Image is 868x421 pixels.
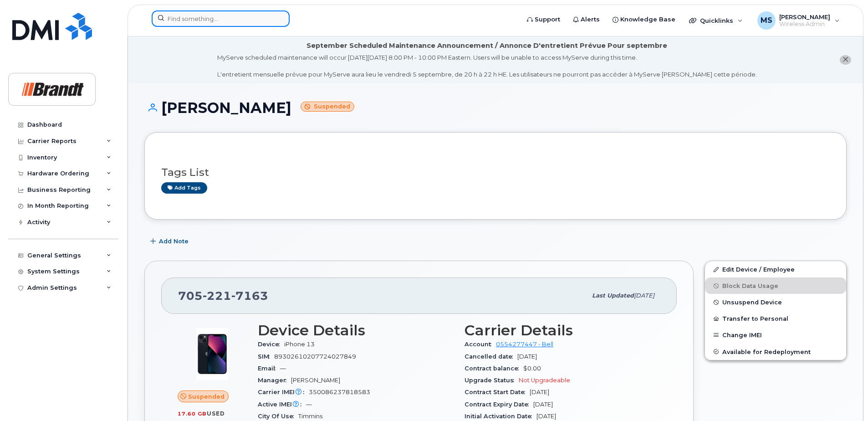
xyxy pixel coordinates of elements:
[465,341,496,348] span: Account
[284,341,315,348] span: iPhone 13
[309,389,370,395] span: 350086237818583
[705,327,846,343] button: Change IMEI
[496,341,553,348] a: 0554277447 - Bell
[465,401,533,408] span: Contract Expiry Date
[705,344,846,360] button: Available for Redeployment
[161,167,830,178] h3: Tags List
[178,411,207,417] span: 17.60 GB
[465,377,519,384] span: Upgrade Status
[705,294,846,310] button: Unsuspend Device
[840,55,851,65] button: close notification
[231,289,268,303] span: 7163
[291,377,340,384] span: [PERSON_NAME]
[203,289,231,303] span: 221
[258,389,309,395] span: Carrier IMEI
[705,261,846,277] a: Edit Device / Employee
[161,182,207,194] a: Add tags
[258,341,284,348] span: Device
[280,365,286,372] span: —
[705,277,846,294] button: Block Data Usage
[705,310,846,327] button: Transfer to Personal
[519,377,570,384] span: Not Upgradeable
[592,292,634,299] span: Last updated
[722,299,782,306] span: Unsuspend Device
[634,292,654,299] span: [DATE]
[159,237,189,246] span: Add Note
[533,401,553,408] span: [DATE]
[258,322,454,339] h3: Device Details
[306,401,312,408] span: —
[465,365,523,372] span: Contract balance
[185,327,240,381] img: image20231002-3703462-1ig824h.jpeg
[258,377,291,384] span: Manager
[258,365,280,372] span: Email
[178,289,268,303] span: 705
[144,100,847,116] h1: [PERSON_NAME]
[536,413,556,420] span: [DATE]
[217,53,757,79] div: MyServe scheduled maintenance will occur [DATE][DATE] 8:00 PM - 10:00 PM Eastern. Users will be u...
[465,413,536,420] span: Initial Activation Date
[258,401,306,408] span: Active IMEI
[517,353,537,360] span: [DATE]
[465,389,530,395] span: Contract Start Date
[306,41,667,51] div: September Scheduled Maintenance Announcement / Annonce D'entretient Prévue Pour septembre
[722,348,811,355] span: Available for Redeployment
[188,392,225,401] span: Suspended
[144,233,196,250] button: Add Note
[258,353,274,360] span: SIM
[274,353,356,360] span: 89302610207724027849
[465,353,517,360] span: Cancelled date
[301,102,354,112] small: Suspended
[258,413,298,420] span: City Of Use
[523,365,541,372] span: $0.00
[465,322,660,339] h3: Carrier Details
[207,410,225,417] span: used
[298,413,322,420] span: Timmins
[530,389,549,395] span: [DATE]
